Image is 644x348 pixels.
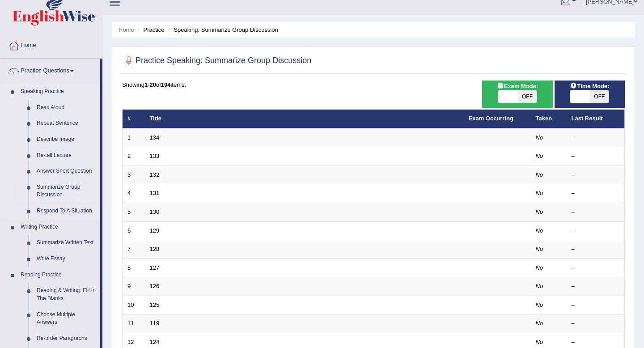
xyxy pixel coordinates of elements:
em: No [536,208,543,215]
a: Answer Short Question [33,163,100,179]
td: 6 [123,221,145,240]
a: Exam Occurring [469,115,513,122]
span: Time Mode: [566,81,613,91]
a: Write Essay [33,251,100,267]
div: – [572,301,620,310]
td: 5 [123,203,145,222]
div: – [572,319,620,328]
div: – [572,245,620,254]
div: – [572,282,620,291]
a: 134 [150,134,160,141]
em: No [536,190,543,196]
em: No [536,320,543,327]
td: 7 [123,240,145,259]
a: 124 [150,339,160,345]
em: No [536,227,543,234]
span: Exam Mode: [493,81,542,91]
li: Practice [136,25,164,34]
div: – [572,227,620,235]
a: 133 [150,153,160,159]
th: Title [145,110,464,128]
a: Reading Practice [17,267,100,283]
a: 128 [150,246,160,252]
a: Writing Practice [17,219,100,235]
em: No [536,264,543,271]
em: No [536,171,543,178]
a: Home [119,26,134,33]
td: 10 [123,296,145,314]
span: OFF [517,90,537,103]
a: Practice Questions [0,59,100,81]
a: Choose Multiple Answers [33,307,100,331]
h2: Practice Speaking: Summarize Group Discussion [122,54,311,68]
td: 3 [123,166,145,184]
a: Read Aloud [33,100,100,116]
a: Repeat Sentence [33,115,100,132]
div: – [572,152,620,161]
em: No [536,301,543,308]
th: Last Result [567,110,625,128]
a: 130 [150,208,160,215]
div: – [572,264,620,272]
a: Reading & Writing: Fill In The Blanks [33,283,100,306]
a: Respond To A Situation [33,203,100,219]
a: Describe Image [33,132,100,148]
th: Taken [531,110,567,128]
em: No [536,134,543,141]
li: Speaking: Summarize Group Discussion [166,25,278,34]
a: Summarize Group Discussion [33,179,100,203]
div: – [572,171,620,179]
div: – [572,338,620,347]
em: No [536,283,543,289]
b: 194 [161,81,171,88]
em: No [536,246,543,252]
div: Showing of items. [122,81,625,89]
a: Re-tell Lecture [33,148,100,164]
div: – [572,189,620,198]
td: 1 [123,128,145,147]
a: 119 [150,320,160,327]
a: 125 [150,301,160,308]
a: 129 [150,227,160,234]
td: 11 [123,314,145,333]
a: 126 [150,283,160,289]
div: – [572,134,620,142]
div: Show exams occurring in exams [482,81,552,108]
a: 132 [150,171,160,178]
a: 131 [150,190,160,196]
em: No [536,153,543,159]
th: # [123,110,145,128]
a: Speaking Practice [17,84,100,100]
a: Re-order Paragraphs [33,331,100,347]
em: No [536,339,543,345]
a: Summarize Written Text [33,235,100,251]
a: 127 [150,264,160,271]
td: 4 [123,184,145,203]
td: 8 [123,259,145,277]
span: OFF [589,90,609,103]
a: Home [0,33,102,55]
td: 9 [123,277,145,296]
b: 1-20 [144,81,156,88]
div: – [572,208,620,216]
td: 2 [123,147,145,166]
